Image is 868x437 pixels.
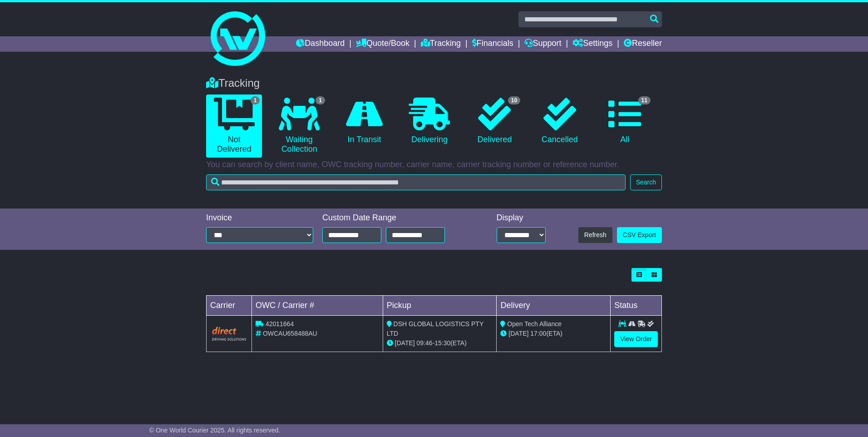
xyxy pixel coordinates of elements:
[614,331,658,347] a: View Order
[401,94,457,148] a: Delivering
[322,213,468,223] div: Custom Date Range
[207,296,252,316] td: Carrier
[202,77,666,90] div: Tracking
[149,427,281,434] span: © One World Courier 2025. All rights reserved.
[617,227,662,243] a: CSV Export
[336,94,392,148] a: In Transit
[508,330,528,337] span: [DATE]
[417,339,433,347] span: 09:46
[252,296,383,316] td: OWC / Carrier #
[296,36,345,52] a: Dashboard
[624,36,662,52] a: Reseller
[395,339,415,347] span: [DATE]
[206,160,662,170] p: You can search by client name, OWC tracking number, carrier name, carrier tracking number or refe...
[578,227,612,243] button: Refresh
[524,36,561,52] a: Support
[500,329,607,338] div: (ETA)
[206,94,262,158] a: 1 Not Delivered
[271,94,327,158] a: 1 Waiting Collection
[387,338,493,348] div: - (ETA)
[508,96,520,104] span: 10
[251,96,260,104] span: 1
[467,94,523,148] a: 10 Delivered
[316,96,325,104] span: 1
[263,330,317,337] span: OWCAU658488AU
[434,339,450,347] span: 15:30
[421,36,461,52] a: Tracking
[206,213,313,223] div: Invoice
[212,327,246,340] img: Direct.png
[507,320,562,328] span: Open Tech Alliance
[532,94,587,148] a: Cancelled
[497,213,546,223] div: Display
[638,96,651,104] span: 11
[597,94,653,148] a: 11 All
[611,296,662,316] td: Status
[530,330,546,337] span: 17:00
[572,36,612,52] a: Settings
[383,296,497,316] td: Pickup
[497,296,611,316] td: Delivery
[356,36,409,52] a: Quote/Book
[387,320,483,337] span: DSH GLOBAL LOGISTICS PTY LTD
[630,174,662,190] button: Search
[266,320,294,328] span: 42011664
[472,36,513,52] a: Financials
